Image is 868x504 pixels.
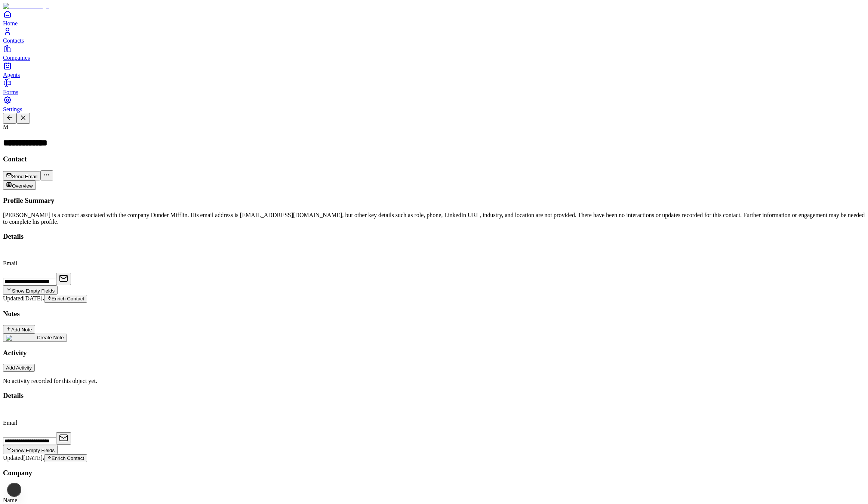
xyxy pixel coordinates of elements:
[44,454,87,462] button: Enrich Contact
[3,78,865,95] a: Forms
[3,180,36,190] button: Overview
[3,325,35,334] button: Add Note
[3,260,865,267] p: Email
[6,326,32,333] div: Add Note
[3,3,49,10] img: Item Brain Logo
[3,334,67,342] button: create noteCreate Note
[3,89,18,95] span: Forms
[3,72,20,78] span: Agents
[3,420,865,426] p: Email
[3,212,865,225] div: [PERSON_NAME] is a contact associated with the company Dunder Mifflin. His email address is [EMAI...
[3,61,865,78] a: Agents
[3,20,18,27] span: Home
[3,27,865,44] a: Contacts
[3,96,865,112] a: Settings
[3,364,35,372] button: Add Activity
[3,455,43,461] span: Updated [DATE]
[3,378,865,384] p: No activity recorded for this object yet.
[3,349,865,357] h3: Activity
[37,335,64,340] span: Create Note
[3,124,865,130] div: M
[6,335,37,341] img: create note
[12,174,37,179] span: Send Email
[3,392,865,400] h3: Details
[3,106,22,112] span: Settings
[3,445,58,454] button: Show Empty Fields
[3,197,865,205] h3: Profile Summary
[3,55,30,61] span: Companies
[56,273,71,285] button: Open
[3,155,865,163] h3: Contact
[3,232,865,241] h3: Details
[3,295,43,302] span: Updated [DATE]
[3,310,865,318] h3: Notes
[3,469,865,477] h3: Company
[3,37,24,44] span: Contacts
[44,295,87,303] button: Enrich Contact
[40,170,53,180] button: More actions
[3,44,865,61] a: Companies
[3,10,865,27] a: Home
[3,171,40,180] button: Send Email
[3,497,865,504] p: Name
[3,285,58,295] button: Show Empty Fields
[56,432,71,445] button: Open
